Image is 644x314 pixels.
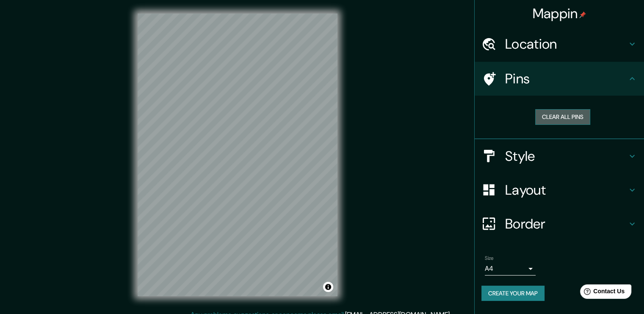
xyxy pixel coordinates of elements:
div: Location [475,27,644,61]
img: pin-icon.png [579,11,586,18]
h4: Style [505,148,627,165]
div: A4 [485,262,536,275]
h4: Pins [505,70,627,87]
button: Toggle attribution [323,282,333,292]
div: Style [475,139,644,173]
div: Pins [475,62,644,96]
h4: Location [505,36,627,52]
label: Size [485,254,494,262]
h4: Border [505,215,627,232]
div: Border [475,207,644,241]
iframe: Help widget launcher [569,281,635,305]
h4: Mappin [533,5,586,22]
div: Layout [475,173,644,207]
button: Create your map [481,286,544,301]
h4: Layout [505,182,627,198]
button: Clear all pins [535,109,590,125]
canvas: Map [138,14,337,296]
